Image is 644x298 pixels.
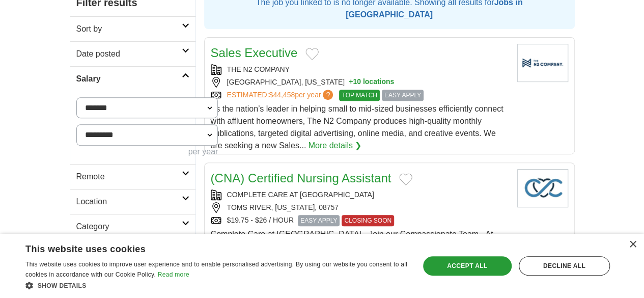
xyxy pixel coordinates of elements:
a: Salary [70,66,195,91]
a: Category [70,214,195,239]
span: ? [323,90,333,100]
a: Date posted [70,41,195,66]
a: Sales Executive [211,46,298,60]
img: Company logo [517,44,568,82]
a: Location [70,189,195,214]
div: [GEOGRAPHIC_DATA], [US_STATE] [211,77,509,88]
button: Add to favorite jobs [305,48,319,60]
div: Close [629,241,636,249]
h2: Remote [76,171,182,183]
span: CLOSING SOON [342,215,394,226]
span: + [349,77,353,88]
a: Sort by [70,16,195,41]
h2: Location [76,196,182,208]
span: As the nation’s leader in helping small to mid-sized businesses efficiently connect with affluent... [211,104,503,150]
span: Complete Care at [GEOGRAPHIC_DATA] - Join our Compassionate Team - At Complete Care at [GEOGRAPHI... [211,230,501,275]
h2: Salary [76,73,182,85]
h2: Category [76,221,182,233]
div: This website uses cookies [25,240,382,255]
h2: Date posted [76,48,182,60]
button: +10 locations [349,77,394,88]
div: Show details [25,280,408,290]
img: Company logo [517,169,568,207]
div: per year [76,146,218,158]
span: Show details [38,282,87,289]
span: This website uses cookies to improve user experience and to enable personalised advertising. By u... [25,261,407,278]
span: EASY APPLY [298,215,340,226]
a: ESTIMATED:$44,458per year? [227,90,335,101]
div: COMPLETE CARE AT [GEOGRAPHIC_DATA] [211,189,509,200]
a: More details ❯ [309,140,362,152]
button: Add to favorite jobs [399,173,412,185]
a: Remote [70,164,195,189]
div: THE N2 COMPANY [211,64,509,75]
div: Accept all [423,256,512,276]
div: Decline all [519,256,610,276]
span: EASY APPLY [382,90,424,101]
a: Read more, opens a new window [158,271,189,278]
span: TOP MATCH [339,90,379,101]
div: TOMS RIVER, [US_STATE], 08757 [211,202,509,213]
span: $44,458 [269,91,295,99]
a: (CNA) Certified Nursing Assistant [211,171,391,185]
div: $19.75 - $26 / HOUR [211,215,509,226]
h2: Sort by [76,23,182,35]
